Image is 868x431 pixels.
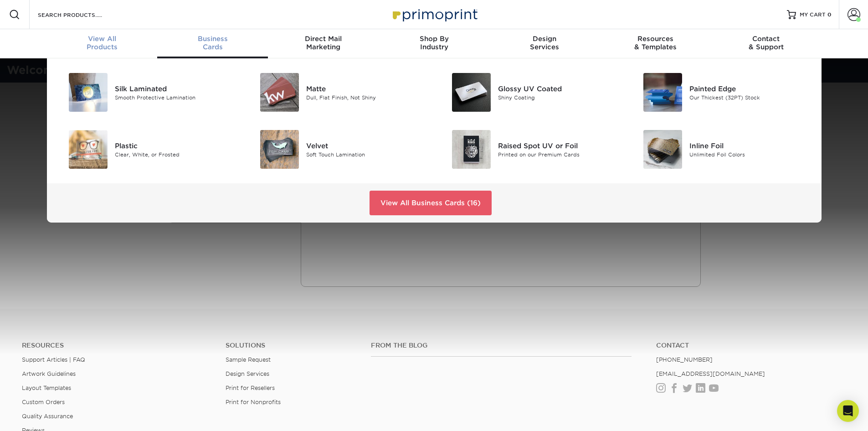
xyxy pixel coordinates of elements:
[452,73,491,112] img: Glossy UV Coated Business Cards
[22,384,71,391] a: Layout Templates
[226,399,281,405] a: Print for Nonprofits
[249,126,427,172] a: Velvet Business Cards Velvet Soft Touch Lamination
[226,384,275,391] a: Print for Resellers
[379,35,489,43] span: Shop By
[643,130,682,169] img: Inline Foil Business Cards
[498,93,619,101] div: Shiny Coating
[489,35,600,43] span: Design
[441,126,619,172] a: Raised Spot UV or Foil Business Cards Raised Spot UV or Foil Printed on our Premium Cards
[632,69,811,115] a: Painted Edge Business Cards Painted Edge Our Thickest (32PT) Stock
[452,130,491,169] img: Raised Spot UV or Foil Business Cards
[689,151,810,158] div: Unlimited Foil Colors
[115,140,236,151] div: Plastic
[632,126,811,172] a: Inline Foil Business Cards Inline Foil Unlimited Foil Colors
[600,35,711,43] span: Resources
[226,370,269,377] a: Design Services
[656,370,765,377] a: [EMAIL_ADDRESS][DOMAIN_NAME]
[69,130,108,169] img: Plastic Business Cards
[711,35,822,51] div: & Support
[656,356,713,363] a: [PHONE_NUMBER]
[689,93,810,101] div: Our Thickest (32PT) Stock
[489,29,600,58] a: DesignServices
[58,126,236,172] a: Plastic Business Cards Plastic Clear, White, or Frosted
[600,35,711,51] div: & Templates
[249,69,427,115] a: Matte Business Cards Matte Dull, Flat Finish, Not Shiny
[260,130,299,169] img: Velvet Business Cards
[600,29,711,58] a: Resources& Templates
[379,29,489,58] a: Shop ByIndustry
[370,191,492,215] a: View All Business Cards (16)
[115,83,236,93] div: Silk Laminated
[800,11,826,19] span: MY CART
[115,151,236,158] div: Clear, White, or Frosted
[157,35,268,43] span: Business
[157,35,268,51] div: Cards
[226,356,271,363] a: Sample Request
[306,140,427,151] div: Velvet
[268,29,379,58] a: Direct MailMarketing
[498,83,619,93] div: Glossy UV Coated
[268,35,379,43] span: Direct Mail
[157,29,268,58] a: BusinessCards
[827,11,832,18] span: 0
[441,69,619,115] a: Glossy UV Coated Business Cards Glossy UV Coated Shiny Coating
[379,35,489,51] div: Industry
[22,399,65,405] a: Custom Orders
[260,73,299,112] img: Matte Business Cards
[489,35,600,51] div: Services
[37,9,126,20] input: SEARCH PRODUCTS.....
[47,29,158,58] a: View AllProducts
[22,370,76,377] a: Artwork Guidelines
[389,5,480,24] img: Primoprint
[69,73,108,112] img: Silk Laminated Business Cards
[711,29,822,58] a: Contact& Support
[643,73,682,112] img: Painted Edge Business Cards
[306,93,427,101] div: Dull, Flat Finish, Not Shiny
[115,93,236,101] div: Smooth Protective Lamination
[47,35,158,43] span: View All
[689,140,810,151] div: Inline Foil
[306,83,427,93] div: Matte
[837,400,859,422] div: Open Intercom Messenger
[711,35,822,43] span: Contact
[498,140,619,151] div: Raised Spot UV or Foil
[689,83,810,93] div: Painted Edge
[306,151,427,158] div: Soft Touch Lamination
[22,356,85,363] a: Support Articles | FAQ
[58,69,236,115] a: Silk Laminated Business Cards Silk Laminated Smooth Protective Lamination
[2,403,77,428] iframe: Google Customer Reviews
[47,35,158,51] div: Products
[268,35,379,51] div: Marketing
[498,151,619,158] div: Printed on our Premium Cards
